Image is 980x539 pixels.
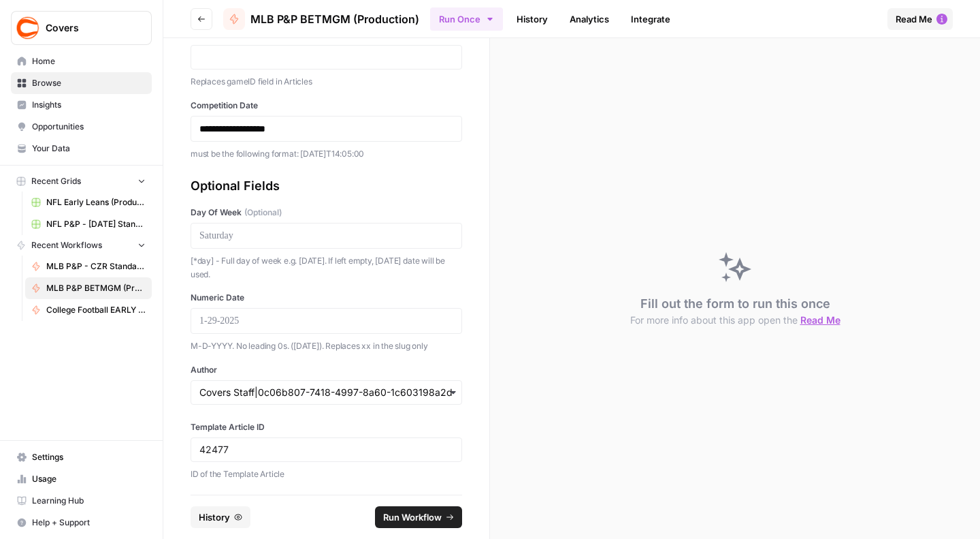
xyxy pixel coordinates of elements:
span: Help + Support [32,517,146,529]
span: Home [32,55,146,67]
button: Recent Grids [11,171,152,191]
input: Covers Staff|0c06b807-7418-4997-8a60-1c603198a2db [199,386,453,399]
a: History [508,8,556,30]
a: Usage [11,468,152,490]
button: Workspace: Covers [11,11,152,45]
a: Settings [11,446,152,468]
p: Replaces gameID field in Articles [191,75,462,89]
p: ID of the Template Article [191,467,462,481]
span: Learning Hub [32,495,146,507]
a: Learning Hub [11,490,152,512]
button: Run Workflow [375,506,462,528]
a: Insights [11,94,152,116]
p: M-D-YYYY. No leading 0s. ([DATE]). Replaces xx in the slug only [191,339,462,353]
div: Fill out the form to run this once [630,294,840,327]
span: MLB P&P BETMGM (Production) [250,11,419,27]
span: History [199,510,230,524]
a: Home [11,50,152,72]
span: Read Me [896,12,932,26]
span: Opportunities [32,121,146,133]
a: Analytics [561,8,617,30]
button: History [191,506,250,528]
label: Numeric Date [191,292,462,304]
a: MLB P&P BETMGM (Production) [223,8,419,30]
button: Recent Workflows [11,235,152,256]
span: Run Workflow [383,510,442,524]
p: [*day] - Full day of week e.g. [DATE]. If left empty, [DATE] date will be used. [191,254,462,281]
a: NFL Early Leans (Production) Grid [25,191,152,213]
button: Run Once [430,7,503,31]
span: Usage [32,473,146,485]
button: Read Me [887,8,953,30]
span: MLB P&P BETMGM (Production) [46,282,146,294]
span: Browse [32,77,146,89]
p: must be the following format: [DATE]T14:05:00 [191,147,462,161]
a: NFL P&P - [DATE] Standard (Production) Grid [25,213,152,235]
span: Settings [32,451,146,463]
span: Insights [32,99,146,111]
span: Recent Grids [31,175,81,187]
a: Your Data [11,138,152,159]
a: MLB P&P BETMGM (Production) [25,277,152,299]
a: Opportunities [11,116,152,138]
span: (Optional) [244,206,282,219]
a: Browse [11,72,152,94]
label: Day Of Week [191,206,462,219]
img: Covers Logo [16,16,40,40]
span: Recent Workflows [31,239,102,251]
label: Competition Date [191,99,462,112]
span: MLB P&P - CZR Standard (Production) [46,260,146,273]
span: Read Me [800,314,840,326]
div: Optional Fields [191,176,462,196]
input: 42477 [199,444,453,456]
span: Covers [46,21,128,35]
span: NFL Early Leans (Production) Grid [46,196,146,209]
a: College Football EARLY LEANS (Production) [25,299,152,321]
span: Your Data [32,142,146,155]
span: NFL P&P - [DATE] Standard (Production) Grid [46,218,146,230]
span: College Football EARLY LEANS (Production) [46,304,146,316]
button: For more info about this app open the Read Me [630,313,840,327]
button: Help + Support [11,512,152,534]
label: Template Article ID [191,421,462,433]
label: Author [191,364,462,376]
a: Integrate [623,8,679,30]
a: MLB P&P - CZR Standard (Production) [25,256,152,277]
